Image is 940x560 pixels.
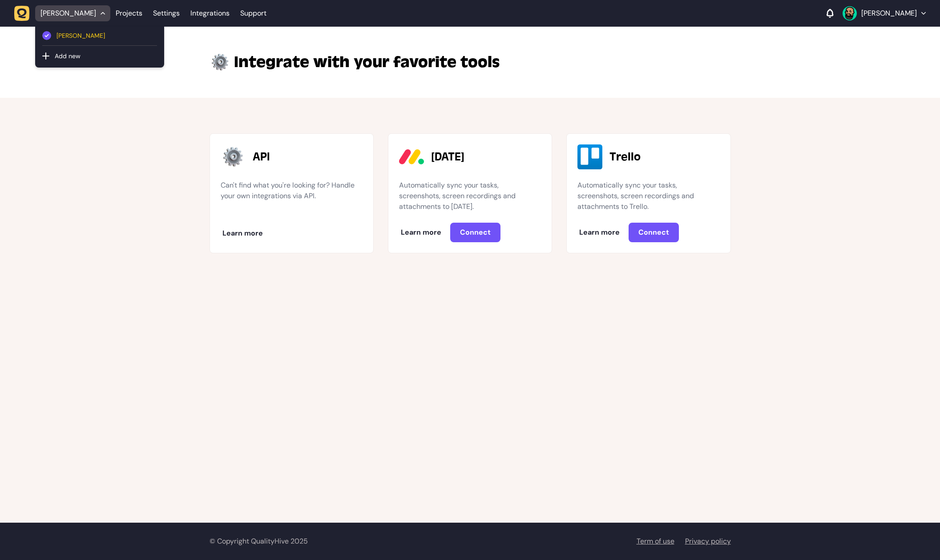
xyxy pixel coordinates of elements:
[56,31,157,41] span: Mojoh
[579,228,620,237] span: Learn more
[53,52,157,60] button: Add new
[450,228,500,237] a: Connect
[210,52,230,73] img: setting-img
[861,9,917,18] p: [PERSON_NAME]
[221,144,246,169] img: API
[222,228,263,238] span: Learn more
[253,150,270,164] h3: API
[221,180,363,214] p: Can't find what you're looking for? Handle your own integrations via API.
[577,144,602,169] img: Trello
[42,27,157,45] button: [PERSON_NAME]
[214,228,272,238] a: Learn more
[240,9,266,18] a: Support
[116,5,142,21] a: Projects
[7,4,34,30] button: Open LiveChat chat widget
[629,228,679,237] a: Connect
[153,5,180,21] a: Settings
[14,5,110,21] button: [PERSON_NAME]
[460,228,491,237] span: Connect
[609,150,641,164] h3: Trello
[234,52,500,73] div: Integrate with your favorite tools
[431,150,464,164] h3: [DATE]
[638,228,669,237] span: Connect
[685,536,731,546] a: Privacy policy
[637,536,674,546] a: Term of use
[35,27,164,68] div: [PERSON_NAME]
[53,52,81,60] span: Add new
[210,536,308,546] span: © Copyright QualityHive 2025
[392,224,450,241] button: Learn more
[399,180,541,212] p: Automatically sync your tasks, screenshots, screen recordings and attachments to [DATE].
[843,6,926,20] button: [PERSON_NAME]
[392,228,450,237] a: Learn more
[450,223,500,242] button: Connect
[577,180,719,212] p: Automatically sync your tasks, screenshots, screen recordings and attachments to Trello.
[190,5,230,21] a: Integrations
[629,223,679,242] button: Connect
[214,224,272,242] button: Learn more
[570,224,629,241] button: Learn more
[401,228,441,237] span: Learn more
[399,144,424,169] img: Monday
[570,228,629,237] a: Learn more
[843,6,857,20] img: Gregory Stenson
[40,9,96,18] span: Mojoh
